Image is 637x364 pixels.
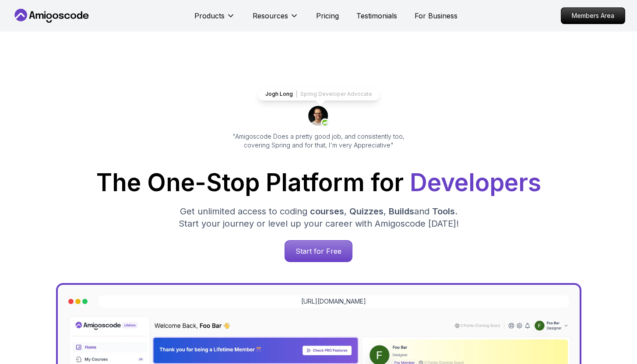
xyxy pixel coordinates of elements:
[415,10,458,21] a: For Business
[301,297,366,306] a: [URL][DOMAIN_NAME]
[253,10,299,28] button: Resources
[432,206,455,217] span: Tools
[356,10,397,21] a: Testimonials
[285,240,352,262] a: Start for Free
[308,106,329,127] img: josh long
[19,171,618,195] h1: The One-Stop Platform for
[561,8,625,24] p: Members Area
[285,241,352,262] p: Start for Free
[349,206,384,217] span: Quizzes
[316,10,339,21] a: Pricing
[172,205,466,230] p: Get unlimited access to coding , , and . Start your journey or level up your career with Amigosco...
[194,10,225,21] p: Products
[265,91,293,98] p: Jogh Long
[389,206,414,217] span: Builds
[310,206,344,217] span: courses
[221,132,417,150] p: "Amigoscode Does a pretty good job, and consistently too, covering Spring and for that, I'm very ...
[300,91,372,98] p: Spring Developer Advocate
[561,7,625,24] a: Members Area
[253,10,288,21] p: Resources
[410,168,541,197] span: Developers
[194,10,235,28] button: Products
